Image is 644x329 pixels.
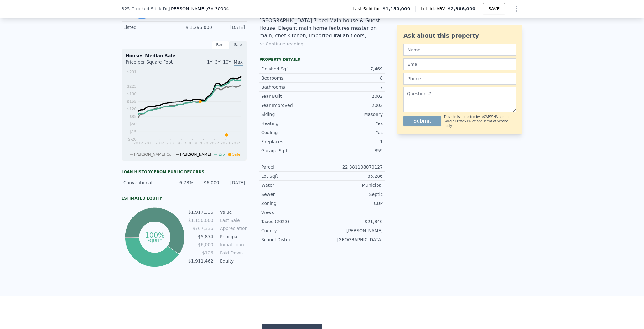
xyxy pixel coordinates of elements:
div: [PERSON_NAME] [322,227,383,234]
input: Name [403,44,516,56]
button: Show Options [510,3,522,15]
tspan: $-20 [128,137,137,142]
tspan: 100% [145,231,164,239]
tspan: $120 [127,107,137,111]
div: 7,469 [322,66,383,72]
td: $1,917,336 [188,209,214,216]
input: Phone [403,73,516,85]
div: [DATE] [217,24,245,30]
div: Taxes (2023) [261,218,322,225]
div: Parcel [261,164,322,170]
tspan: 2024 [231,141,241,145]
td: $1,150,000 [188,217,214,224]
div: Bedrooms [261,75,322,81]
td: $767,336 [188,225,214,232]
tspan: $225 [127,84,137,89]
div: Septic [322,191,383,197]
span: Zip [219,152,225,157]
tspan: $15 [129,130,137,134]
div: Two Custom Homes on one gated compound in [GEOGRAPHIC_DATA] 7 bed Main house & Guest House. Elega... [259,9,385,39]
span: Sale [232,152,241,157]
span: $2,386,000 [448,6,475,11]
div: Lot Sqft [261,173,322,179]
tspan: 2017 [177,141,187,145]
div: 6.78% [171,180,193,186]
td: Last Sale [219,217,247,224]
div: This site is protected by reCAPTCHA and the Google and apply. [444,115,516,128]
div: Rent [212,41,229,49]
tspan: $190 [127,92,137,96]
div: 8 [322,75,383,81]
a: Privacy Policy [455,119,476,123]
div: $21,340 [322,218,383,225]
div: Year Improved [261,102,322,108]
span: 325 Crooked Stick Dr [122,6,168,12]
div: Garage Sqft [261,148,322,154]
div: [GEOGRAPHIC_DATA] [322,237,383,243]
tspan: 2023 [221,141,230,145]
span: , GA 30004 [206,6,229,11]
span: 1Y [207,60,212,65]
div: [DATE] [223,180,245,186]
tspan: equity [147,238,162,243]
div: Ask about this property [403,31,516,40]
span: 10Y [223,60,231,65]
div: 22 381108070127 [322,164,383,170]
span: Max [234,60,243,66]
span: 3Y [215,60,220,65]
div: Zoning [261,200,322,206]
span: Lotside ARV [421,6,448,12]
div: Year Built [261,93,322,99]
tspan: $155 [127,99,137,104]
tspan: 2013 [144,141,154,145]
div: School District [261,237,322,243]
div: Conventional [123,180,168,186]
tspan: 2019 [188,141,197,145]
td: $5,874 [188,233,214,240]
span: , [PERSON_NAME] [168,6,229,12]
tspan: 2012 [133,141,143,145]
tspan: 2014 [155,141,165,145]
div: Price per Square Foot [126,59,184,69]
button: Submit [403,116,441,126]
div: Sale [229,41,247,49]
div: 7 [322,84,383,90]
div: 2002 [322,102,383,108]
div: Property details [259,57,385,62]
span: [PERSON_NAME] Co. [134,152,173,157]
div: Heating [261,120,322,127]
button: SAVE [483,3,505,14]
tspan: $291 [127,70,137,74]
div: 859 [322,148,383,154]
tspan: $50 [129,122,137,126]
div: Houses Median Sale [126,53,243,59]
div: Masonry [322,111,383,118]
a: Terms of Service [483,119,508,123]
div: Municipal [322,182,383,188]
button: Continue reading [259,41,304,47]
td: $6,000 [188,241,214,248]
div: 85,286 [322,173,383,179]
span: $ 1,295,000 [185,25,212,30]
div: Yes [322,129,383,136]
tspan: $85 [129,114,137,119]
span: $1,150,000 [382,6,410,12]
td: $1,911,462 [188,258,214,264]
span: [PERSON_NAME] [180,152,211,157]
div: Sewer [261,191,322,197]
div: Bathrooms [261,84,322,90]
div: Siding [261,111,322,118]
div: County [261,227,322,234]
div: 1 [322,138,383,145]
div: CUP [322,200,383,206]
div: Views [261,209,322,216]
div: Yes [322,120,383,127]
div: Loan history from public records [122,170,247,175]
div: Listed [123,24,179,30]
td: Paid Down [219,249,247,256]
td: Equity [219,258,247,264]
div: 2002 [322,93,383,99]
td: Initial Loan [219,241,247,248]
div: Water [261,182,322,188]
div: Finished Sqft [261,66,322,72]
